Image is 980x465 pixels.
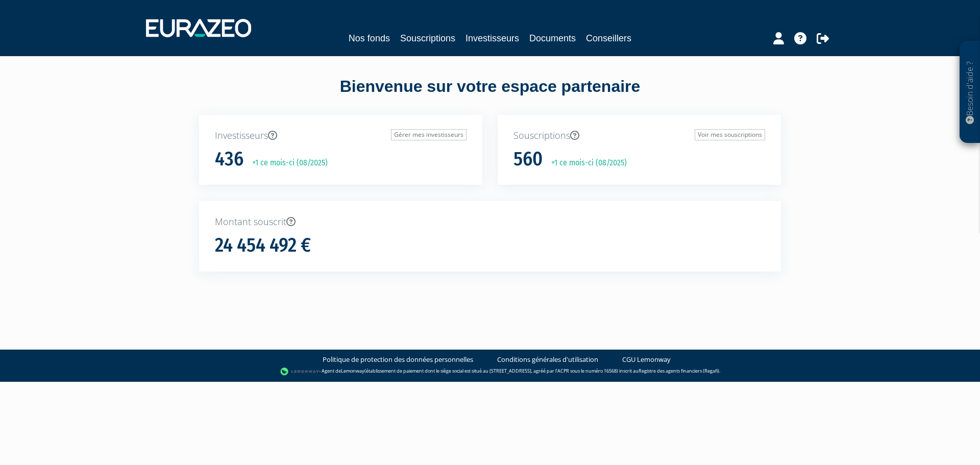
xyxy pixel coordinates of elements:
[341,368,364,374] a: Lemonway
[280,366,320,377] img: logo-lemonway.png
[10,366,970,377] div: - Agent de (établissement de paiement dont le siège social est situé au [STREET_ADDRESS], agréé p...
[639,368,719,374] a: Registre des agents financiers (Regafi)
[391,129,467,140] a: Gérer mes investisseurs
[513,149,543,170] h1: 560
[964,46,976,138] p: Besoin d'aide ?
[497,355,598,364] a: Conditions générales d'utilisation
[622,355,671,364] a: CGU Lemonway
[215,149,243,170] h1: 436
[529,31,576,45] a: Documents
[146,19,251,37] img: 1732889491-logotype_eurazeo_blanc_rvb.png
[586,31,631,45] a: Conseillers
[191,75,789,115] div: Bienvenue sur votre espace partenaire
[215,215,765,229] p: Montant souscrit
[323,355,473,364] a: Politique de protection des données personnelles
[544,157,627,169] p: +1 ce mois-ci (08/2025)
[695,129,765,140] a: Voir mes souscriptions
[465,31,519,45] a: Investisseurs
[215,129,467,142] p: Investisseurs
[400,31,455,45] a: Souscriptions
[513,129,765,142] p: Souscriptions
[215,235,311,256] h1: 24 454 492 €
[245,157,328,169] p: +1 ce mois-ci (08/2025)
[349,31,390,45] a: Nos fonds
